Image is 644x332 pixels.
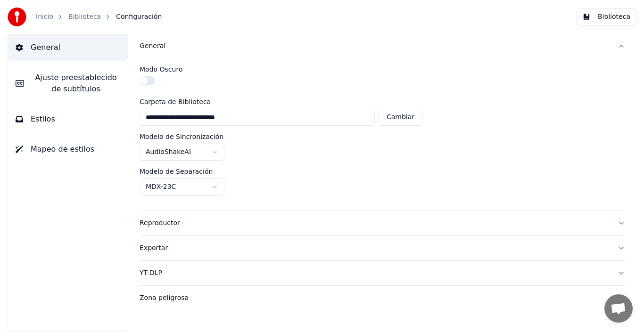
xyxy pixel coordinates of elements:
[140,133,223,140] label: Modelo de Sincronización
[140,243,610,253] div: Exportar
[140,58,625,211] div: General
[577,8,636,25] button: Biblioteca
[140,268,610,278] div: YT-DLP
[32,72,120,95] span: Ajuste preestablecido de subtítulos
[31,144,94,155] span: Mapeo de estilos
[604,294,633,323] div: Chat abierto
[8,8,26,26] img: youka
[31,113,55,125] span: Estilos
[140,66,182,73] label: Modo Oscuro
[8,106,128,132] button: Estilos
[140,293,610,303] div: Zona peligrosa
[140,219,610,228] div: Reproductor
[140,236,625,260] button: Exportar
[8,65,128,102] button: Ajuste preestablecido de subtítulos
[31,42,60,53] span: General
[36,12,162,22] nav: breadcrumb
[140,286,625,310] button: Zona peligrosa
[8,34,128,61] button: General
[140,41,610,51] div: General
[140,211,625,235] button: Reproductor
[8,136,128,162] button: Mapeo de estilos
[140,34,625,58] button: General
[36,12,53,22] a: Inicio
[140,261,625,285] button: YT-DLP
[116,12,162,22] span: Configuración
[68,12,101,22] a: Biblioteca
[140,98,422,105] label: Carpeta de Biblioteca
[379,109,422,126] button: Cambiar
[140,168,213,175] label: Modelo de Separación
